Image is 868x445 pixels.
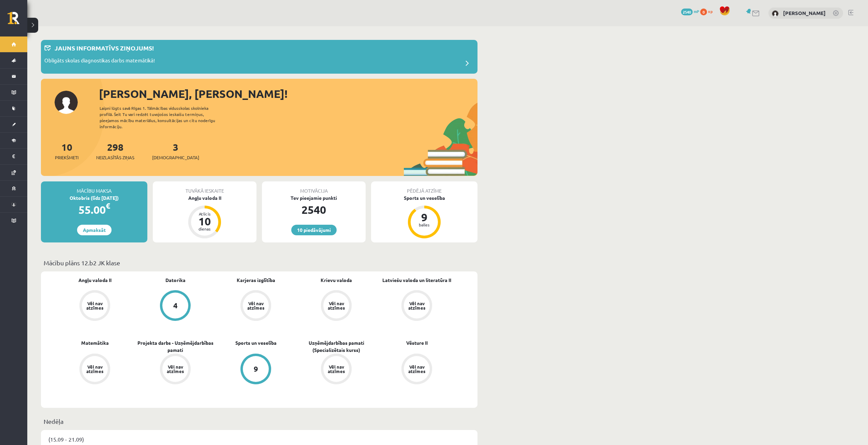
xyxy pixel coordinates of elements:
[262,181,366,194] div: Motivācija
[377,354,457,386] a: Vēl nav atzīmes
[152,154,199,161] span: [DEMOGRAPHIC_DATA]
[173,302,178,309] div: 4
[321,277,352,284] a: Krievu valoda
[44,417,475,426] p: Nedēļa
[78,277,112,284] a: Angļu valoda II
[85,365,104,373] div: Vēl nav atzīmes
[44,57,155,66] p: Obligāts skolas diagnostikas darbs matemātikā!
[194,216,215,227] div: 10
[100,105,227,130] div: Laipni lūgts savā Rīgas 1. Tālmācības vidusskolas skolnieka profilā. Šeit Tu vari redzēt tuvojošo...
[96,141,134,161] a: 298Neizlasītās ziņas
[700,9,716,14] a: 0 xp
[406,339,428,346] a: Vēsture II
[382,277,451,284] a: Latviešu valoda un literatūra II
[327,301,346,310] div: Vēl nav atzīmes
[296,339,377,354] a: Uzņēmējdarbības pamati (Specializētais kurss)
[8,12,27,29] a: Rīgas 1. Tālmācības vidusskola
[106,201,110,211] span: €
[262,194,366,202] div: Tev pieejamie punkti
[96,154,134,161] span: Neizlasītās ziņas
[216,354,296,386] a: 9
[44,258,475,267] p: Mācību plāns 12.b2 JK klase
[216,290,296,322] a: Vēl nav atzīmes
[246,301,265,310] div: Vēl nav atzīmes
[708,9,712,14] span: xp
[291,225,337,235] a: 10 piedāvājumi
[135,290,216,322] a: 4
[194,227,215,231] div: dienas
[41,194,147,202] div: Oktobris (līdz [DATE])
[681,9,693,15] span: 2540
[81,339,109,346] a: Matemātika
[55,154,78,161] span: Priekšmeti
[327,365,346,373] div: Vēl nav atzīmes
[694,9,699,14] span: mP
[77,225,112,235] a: Apmaksāt
[783,10,826,16] a: [PERSON_NAME]
[194,212,215,216] div: Atlicis
[55,43,154,53] p: Jauns informatīvs ziņojums!
[414,223,435,227] div: balles
[99,86,477,102] div: [PERSON_NAME], [PERSON_NAME]!
[135,339,216,354] a: Projekta darbs - Uzņēmējdarbības pamati
[262,202,366,218] div: 2540
[772,10,779,17] img: Leons Laikovskis
[153,194,256,202] div: Angļu valoda II
[41,181,147,194] div: Mācību maksa
[254,365,258,373] div: 9
[85,301,104,310] div: Vēl nav atzīmes
[371,194,477,239] a: Sports un veselība 9 balles
[237,277,275,284] a: Karjeras izglītība
[153,181,256,194] div: Tuvākā ieskaite
[407,365,426,373] div: Vēl nav atzīmes
[414,212,435,223] div: 9
[700,9,707,15] span: 0
[377,290,457,322] a: Vēl nav atzīmes
[296,290,377,322] a: Vēl nav atzīmes
[44,43,474,70] a: Jauns informatīvs ziņojums! Obligāts skolas diagnostikas darbs matemātikā!
[371,194,477,202] div: Sports un veselība
[55,290,135,322] a: Vēl nav atzīmes
[152,141,199,161] a: 3[DEMOGRAPHIC_DATA]
[55,141,78,161] a: 10Priekšmeti
[166,365,185,373] div: Vēl nav atzīmes
[165,277,186,284] a: Datorika
[235,339,277,346] a: Sports un veselība
[153,194,256,239] a: Angļu valoda II Atlicis 10 dienas
[296,354,377,386] a: Vēl nav atzīmes
[681,9,699,14] a: 2540 mP
[407,301,426,310] div: Vēl nav atzīmes
[371,181,477,194] div: Pēdējā atzīme
[55,354,135,386] a: Vēl nav atzīmes
[41,202,147,218] div: 55.00
[135,354,216,386] a: Vēl nav atzīmes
